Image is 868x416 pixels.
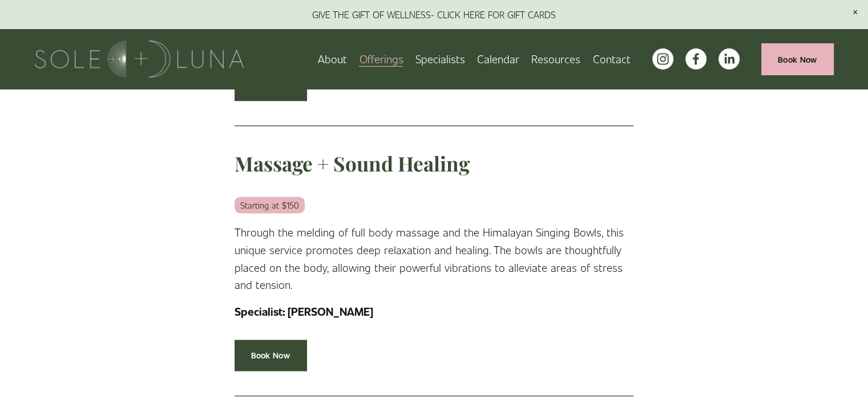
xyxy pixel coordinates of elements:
a: LinkedIn [718,48,740,70]
a: Book Now [235,340,306,371]
a: folder dropdown [359,49,403,69]
img: Sole + Luna [35,40,244,78]
h3: Massage + Sound Healing [235,150,634,177]
a: Calendar [477,49,519,69]
span: Resources [531,50,580,68]
p: Through the melding of full body massage and the Himalayan Singing Bowls, this unique service pro... [235,223,634,293]
a: Specialists [415,49,465,69]
strong: Specialist: [PERSON_NAME] [235,304,373,319]
a: instagram-unauth [652,48,673,70]
em: Starting at $150 [235,197,305,213]
a: folder dropdown [531,49,580,69]
a: About [318,49,347,69]
span: Offerings [359,50,403,68]
a: facebook-unauth [685,48,706,70]
a: Contact [593,49,631,69]
a: Book Now [761,43,833,75]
